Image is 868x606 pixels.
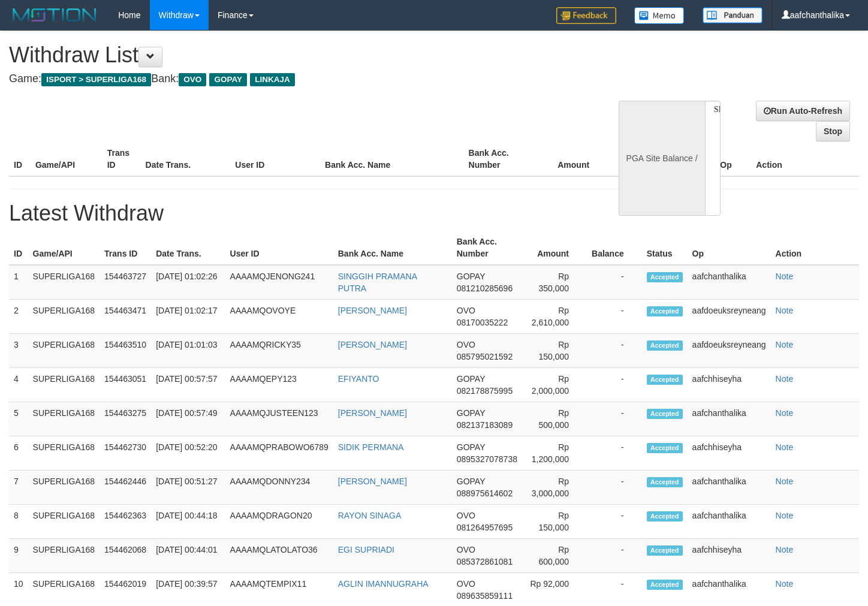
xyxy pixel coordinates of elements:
[28,505,100,539] td: SUPERLIGA168
[9,231,28,265] th: ID
[688,539,771,573] td: aafchhiseyha
[647,443,683,453] span: Accepted
[9,201,859,225] h1: Latest Withdraw
[776,408,794,418] a: Note
[141,142,231,176] th: Date Trans.
[715,142,751,176] th: Op
[688,231,771,265] th: Op
[100,436,151,471] td: 154462730
[457,272,485,281] span: GOPAY
[225,505,333,539] td: AAAAMQDRAGON20
[771,231,859,265] th: Action
[151,265,225,300] td: [DATE] 01:02:26
[647,340,683,351] span: Accepted
[457,489,513,498] span: 088975614602
[535,142,607,176] th: Amount
[556,7,616,24] img: Feedback.jpg
[457,284,513,293] span: 081210285696
[225,539,333,573] td: AAAAMQLATOLATO36
[619,101,705,216] div: PGA Site Balance /
[457,318,508,327] span: 08170035222
[587,231,642,265] th: Balance
[522,368,587,402] td: Rp 2,000,000
[100,300,151,334] td: 154463471
[457,340,475,349] span: OVO
[776,442,794,452] a: Note
[9,265,28,300] td: 1
[642,231,688,265] th: Status
[100,368,151,402] td: 154463051
[151,300,225,334] td: [DATE] 01:02:17
[320,142,464,176] th: Bank Acc. Name
[338,306,407,315] a: [PERSON_NAME]
[457,591,513,601] span: 089635859111
[100,539,151,573] td: 154462068
[225,334,333,368] td: AAAAMQRICKY35
[688,265,771,300] td: aafchanthalika
[100,231,151,265] th: Trans ID
[9,539,28,573] td: 9
[225,265,333,300] td: AAAAMQJENONG241
[100,334,151,368] td: 154463510
[151,231,225,265] th: Date Trans.
[338,408,407,418] a: [PERSON_NAME]
[9,368,28,402] td: 4
[28,300,100,334] td: SUPERLIGA168
[28,231,100,265] th: Game/API
[587,334,642,368] td: -
[522,300,587,334] td: Rp 2,610,000
[151,471,225,505] td: [DATE] 00:51:27
[457,306,475,315] span: OVO
[225,471,333,505] td: AAAAMQDONNY234
[225,436,333,471] td: AAAAMQPRABOWO6789
[457,374,485,384] span: GOPAY
[688,402,771,436] td: aafchanthalika
[9,505,28,539] td: 8
[647,511,683,521] span: Accepted
[776,511,794,520] a: Note
[28,265,100,300] td: SUPERLIGA168
[457,386,513,396] span: 082178875995
[338,477,407,486] a: [PERSON_NAME]
[151,334,225,368] td: [DATE] 01:01:03
[522,265,587,300] td: Rp 350,000
[338,511,402,520] a: RAYON SINAGA
[688,436,771,471] td: aafchhiseyha
[151,368,225,402] td: [DATE] 00:57:57
[230,142,320,176] th: User ID
[751,142,859,176] th: Action
[338,579,429,589] a: AGLIN IMANNUGRAHA
[457,511,475,520] span: OVO
[103,142,141,176] th: Trans ID
[9,402,28,436] td: 5
[100,265,151,300] td: 154463727
[776,340,794,349] a: Note
[338,272,417,293] a: SINGGIH PRAMANA PUTRA
[151,402,225,436] td: [DATE] 00:57:49
[41,73,151,86] span: ISPORT > SUPERLIGA168
[522,471,587,505] td: Rp 3,000,000
[457,545,475,554] span: OVO
[647,375,683,385] span: Accepted
[225,231,333,265] th: User ID
[9,43,566,67] h1: Withdraw List
[816,121,850,141] a: Stop
[457,352,513,361] span: 085795021592
[776,374,794,384] a: Note
[587,402,642,436] td: -
[688,368,771,402] td: aafchhiseyha
[607,142,673,176] th: Balance
[688,471,771,505] td: aafchanthalika
[225,300,333,334] td: AAAAMQOVOYE
[28,436,100,471] td: SUPERLIGA168
[151,436,225,471] td: [DATE] 00:52:20
[776,272,794,281] a: Note
[28,402,100,436] td: SUPERLIGA168
[457,454,517,464] span: 0895327078738
[522,231,587,265] th: Amount
[776,579,794,589] a: Note
[464,142,536,176] th: Bank Acc. Number
[688,334,771,368] td: aafdoeuksreyneang
[9,436,28,471] td: 6
[457,408,485,418] span: GOPAY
